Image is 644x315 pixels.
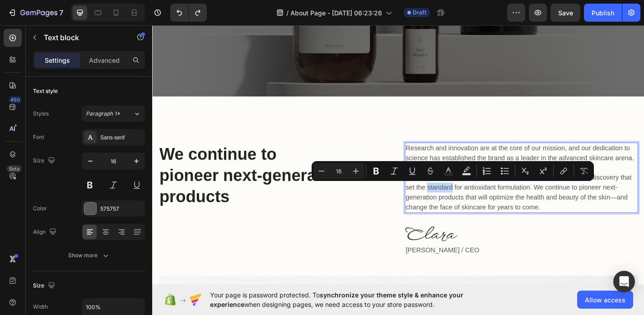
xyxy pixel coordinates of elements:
[33,110,49,118] div: Styles
[577,291,633,309] button: Allow access
[33,280,57,292] div: Size
[279,244,534,255] p: [PERSON_NAME] / CEO
[278,131,535,208] div: Rich Text Editor. Editing area: main
[100,134,143,142] div: Sans-serif
[585,295,625,305] span: Allow access
[584,4,622,22] button: Publish
[4,4,67,22] button: 7
[558,9,573,17] span: Save
[286,8,289,18] span: /
[152,24,644,286] iframe: Design area
[33,247,145,264] button: Show more
[210,290,499,309] span: Your page is password protected. To when designing pages, we need access to your store password.
[33,155,57,167] div: Size
[9,96,22,103] div: 450
[45,56,70,65] p: Settings
[279,132,534,208] p: Research and innovation are at the core of our mission, and our dedication to science has establi...
[86,110,120,118] span: Paragraph 1*
[68,251,110,260] div: Show more
[33,303,48,311] div: Width
[44,32,121,43] p: Text block
[82,106,145,122] button: Paragraph 1*
[551,4,580,22] button: Save
[290,8,382,18] span: About Page - [DATE] 06:23:26
[210,291,463,308] span: synchronize your theme style & enhance your experience
[33,204,47,213] div: Color
[33,226,58,238] div: Align
[100,205,143,213] div: 575757
[82,299,145,315] input: Auto
[278,243,535,256] div: Rich Text Editor. Editing area: main
[33,87,58,95] div: Text style
[59,7,63,18] p: 7
[413,9,426,17] span: Draft
[278,223,336,240] img: Alt Image
[7,165,22,172] div: Beta
[170,4,207,22] div: Undo/Redo
[89,56,120,65] p: Advanced
[312,161,594,181] div: Editor contextual toolbar
[613,271,635,292] div: Open Intercom Messenger
[33,133,44,141] div: Font
[592,8,614,18] div: Publish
